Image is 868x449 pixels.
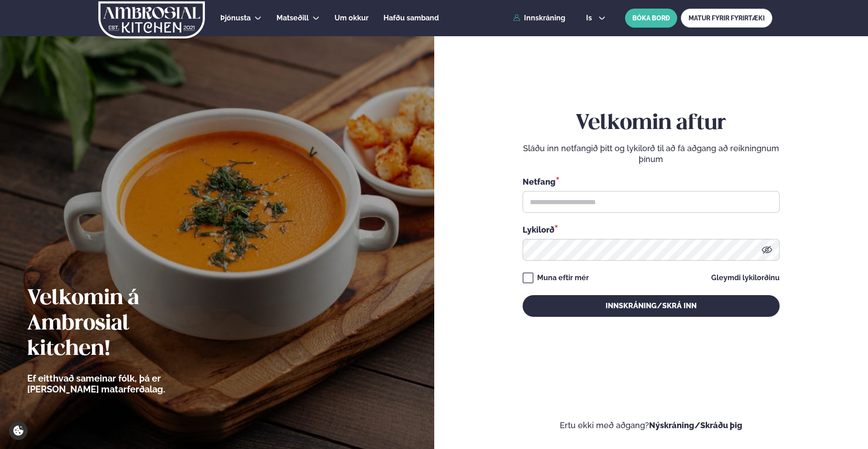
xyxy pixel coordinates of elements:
[383,14,439,22] span: Hafðu samband
[276,13,309,24] a: Matseðill
[649,420,742,430] a: Nýskráning/Skráðu þig
[276,14,309,22] span: Matseðill
[9,421,28,440] a: Cookie settings
[523,176,780,187] div: Netfang
[461,420,841,431] p: Ertu ekki með aðgang?
[27,286,215,362] h2: Velkomin á Ambrosial kitchen!
[681,9,772,28] a: MATUR FYRIR FYRIRTÆKI
[711,274,780,282] a: Gleymdi lykilorðinu
[220,13,251,24] a: Þjónusta
[579,14,613,22] button: is
[220,14,251,22] span: Þjónusta
[335,14,369,22] span: Um okkur
[625,9,677,28] button: BÓKA BORÐ
[27,373,215,395] p: Ef eitthvað sameinar fólk, þá er [PERSON_NAME] matarferðalag.
[523,143,780,165] p: Sláðu inn netfangið þitt og lykilorð til að fá aðgang að reikningnum þínum
[383,13,439,24] a: Hafðu samband
[97,1,206,38] img: logo
[523,224,780,235] div: Lykilorð
[523,111,780,136] h2: Velkomin aftur
[335,13,369,24] a: Um okkur
[586,14,595,22] span: is
[523,295,780,317] button: Innskráning/Skrá inn
[513,14,565,22] a: Innskráning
